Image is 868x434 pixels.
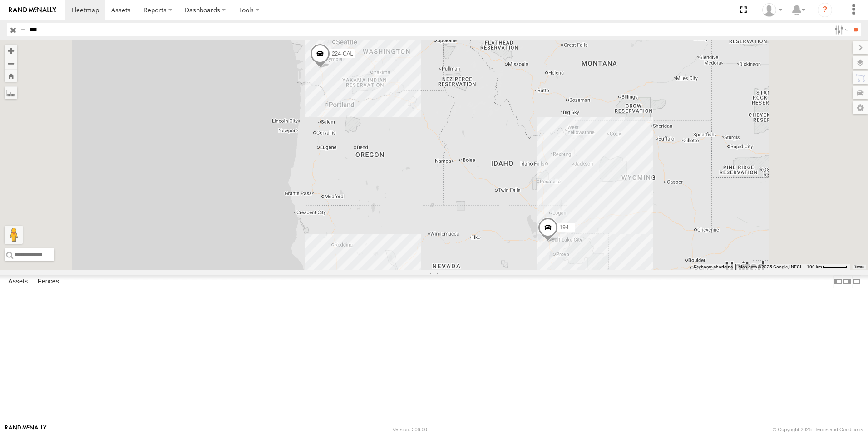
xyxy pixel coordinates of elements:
[833,275,843,288] label: Dock Summary Table to the Left
[5,45,17,57] button: Zoom in
[393,427,427,432] div: Version: 306.00
[738,264,801,269] span: Map data ©2025 Google, INEGI
[560,225,569,231] span: 194
[33,275,64,288] label: Fences
[5,226,23,244] button: Drag Pegman onto the map to open Street View
[5,86,17,99] label: Measure
[9,7,56,13] img: rand-logo.svg
[4,275,32,288] label: Assets
[818,3,832,17] i: ?
[332,51,353,57] span: 224-CAL
[694,264,733,270] button: Keyboard shortcuts
[5,70,17,82] button: Zoom Home
[5,57,17,70] button: Zoom out
[804,264,850,270] button: Map Scale: 100 km per 51 pixels
[759,3,785,17] div: Keith Washburn
[854,265,864,269] a: Terms (opens in new tab)
[843,275,852,288] label: Dock Summary Table to the Right
[5,425,47,434] a: Visit our Website
[852,275,861,288] label: Hide Summary Table
[831,23,850,36] label: Search Filter Options
[807,264,822,269] span: 100 km
[773,427,863,432] div: © Copyright 2025 -
[815,427,863,432] a: Terms and Conditions
[19,23,26,36] label: Search Query
[853,101,868,114] label: Map Settings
